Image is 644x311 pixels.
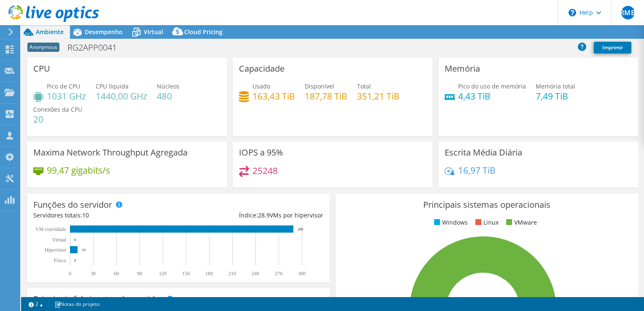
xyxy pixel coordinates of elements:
text: 289 [298,227,303,231]
li: VMware [504,218,537,227]
h4: 163,43 TiB [252,91,295,101]
text: 0 [74,238,76,242]
h3: IOPS a 95% [239,148,283,157]
span: RMB [621,6,635,19]
span: Disponível [305,82,334,90]
h3: Principais fabricantes de servidor [33,295,163,304]
a: Notas do projeto [48,299,105,309]
text: 150 [182,271,190,276]
text: 30 [91,271,96,276]
span: Desempenho [85,28,123,36]
span: Total [357,82,371,90]
text: 60 [114,271,119,276]
h3: Maxima Network Throughput Agregada [33,148,188,157]
text: 90 [137,271,142,276]
span: CPU líquida [96,82,129,90]
a: Imprimir [594,42,631,54]
text: 240 [252,271,259,276]
h4: 480 [157,91,180,101]
text: 120 [159,271,166,276]
text: 0 [74,258,76,263]
h4: 1031 GHz [47,91,86,101]
text: Virtual [52,237,67,243]
text: Hipervisor [45,247,66,253]
h4: 1440,00 GHz [96,91,147,101]
h1: RG2APP0041 [64,43,130,52]
span: Usado [252,82,270,90]
span: Ambiente [36,28,64,36]
text: 10 [82,248,86,252]
h3: Funções do servidor [33,200,112,209]
text: 0 [69,271,71,276]
span: Cloud Pricing [184,28,223,36]
text: 270 [275,271,282,276]
h3: Principais sistemas operacionais [342,200,632,209]
h4: 4,43 TiB [458,91,526,101]
span: Anonymous [27,43,59,52]
span: 28.9 [258,211,270,219]
text: 180 [205,271,213,276]
span: Pico do uso de memória [458,82,526,90]
h4: 351,21 TiB [357,91,400,101]
div: Índice: VMs por hipervisor [178,211,323,220]
text: 300 [298,271,306,276]
span: Conexões da CPU [33,105,82,113]
h3: CPU [33,64,50,73]
span: Memória total [536,82,575,90]
h4: 16,97 TiB [458,166,496,175]
h4: 187,78 TiB [305,91,347,101]
span: Núcleos [157,82,180,90]
tspan: Físico [54,257,66,263]
div: Servidores totais: [33,211,178,220]
span: Pico de CPU [47,82,80,90]
svg: \n [569,9,576,16]
h3: Memória [445,64,480,73]
h4: 7,49 TiB [536,91,575,101]
h4: 25248 [252,166,278,175]
span: 10 [82,211,89,219]
a: 2 [23,299,49,309]
h3: Escrita Média Diária [445,148,522,157]
li: Windows [432,218,468,227]
text: VM convidada [35,226,66,232]
span: Virtual [144,28,163,36]
text: 210 [228,271,236,276]
h4: 20 [33,115,82,124]
h3: Capacidade [239,64,284,73]
h4: 99,47 gigabits/s [47,166,110,175]
li: Linux [473,218,499,227]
